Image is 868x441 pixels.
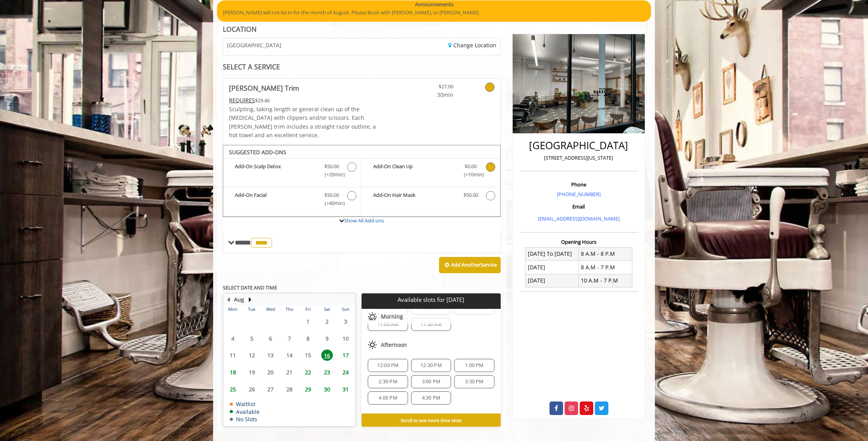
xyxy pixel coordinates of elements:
span: $50.00 [463,191,478,199]
th: Sun [336,305,355,313]
a: $27.00 [408,79,453,99]
h3: Email [521,204,636,209]
p: Sculpting, taking length or general clean up of the [MEDICAL_DATA] with clippers and/or scissors.... [229,105,385,140]
button: Next Month [247,295,253,304]
span: This service needs some Advance to be paid before we block your appointment [229,96,255,104]
span: 12:30 PM [420,362,442,369]
h3: Phone [521,182,636,187]
b: Add-On Scalp Detox [235,162,317,179]
label: Add-On Clean Up [365,162,496,181]
button: Aug [234,295,244,304]
td: Select day18 [224,364,242,381]
label: Add-On Hair Mask [365,191,496,202]
p: Available slots for [DATE] [365,296,497,303]
span: 11:00 AM [377,321,399,327]
button: Previous Month [225,295,231,304]
td: No Slots [230,416,260,422]
span: 16 [321,350,333,361]
h2: [GEOGRAPHIC_DATA] [521,140,636,151]
td: Select day23 [317,364,336,381]
span: (+40min ) [320,199,343,207]
td: Select day29 [299,381,317,398]
span: $0.00 [465,162,477,171]
div: SELECT A SERVICE [223,63,501,71]
th: Wed [261,305,280,313]
th: Fri [299,305,317,313]
span: 25 [227,384,239,395]
button: Add AnotherService [439,257,501,273]
span: 11:30 AM [420,321,442,327]
span: 17 [340,350,351,361]
p: [STREET_ADDRESS][US_STATE] [521,154,636,162]
p: [PERSON_NAME] will not be in for the month of August. Please Book with [PERSON_NAME], or [PERSON_... [223,9,645,17]
b: Announcements [415,0,453,9]
th: Thu [280,305,298,313]
div: 11:00 AM [368,318,408,331]
td: Select day22 [299,364,317,381]
td: Select day16 [317,347,336,364]
b: Add-On Facial [235,191,317,207]
td: Select day30 [317,381,336,398]
td: [DATE] [525,261,579,274]
span: 2:30 PM [379,379,397,385]
b: Scroll to see more time slots [401,417,462,423]
img: morning slots [368,312,377,321]
span: 18 [227,367,239,378]
td: 10 A.M - 7 P.M [579,274,632,287]
label: Add-On Facial [227,191,357,209]
td: Select day17 [336,347,355,364]
div: 11:30 AM [411,318,451,331]
div: 12:30 PM [411,359,451,372]
span: 1:00 PM [465,362,483,369]
span: 29 [302,384,314,395]
th: Tue [242,305,261,313]
a: Show All Add-ons [344,217,384,224]
td: Select day25 [224,381,242,398]
th: Sat [317,305,336,313]
b: [PERSON_NAME] Trim [229,83,299,93]
span: Afternoon [381,342,407,348]
span: 12:00 PM [377,362,399,369]
span: 24 [340,367,351,378]
span: [GEOGRAPHIC_DATA] [227,42,281,48]
span: (+20min ) [320,171,343,179]
div: 12:00 PM [368,359,408,372]
a: [PHONE_NUMBER] [557,191,601,198]
b: SUGGESTED ADD-ONS [229,148,286,156]
div: 2:30 PM [368,375,408,388]
span: 30 [321,384,333,395]
th: Mon [224,305,242,313]
span: 31 [340,384,351,395]
h3: Opening Hours [519,239,638,245]
div: 4:00 PM [368,391,408,405]
div: 1:00 PM [454,359,494,372]
td: Available [230,409,260,415]
td: [DATE] [525,274,579,287]
a: [EMAIL_ADDRESS][DOMAIN_NAME] [538,215,620,222]
span: 22 [302,367,314,378]
b: SELECT DATE AND TIME [223,284,277,291]
span: 4:00 PM [379,395,397,401]
b: Add-On Clean Up [373,162,455,179]
span: 3:30 PM [465,379,483,385]
span: $50.00 [324,162,339,171]
div: $29.46 [229,96,385,105]
td: 8 A.M - 7 P.M [579,261,632,274]
div: Beard Trim Add-onS [223,145,501,217]
b: Add Another Service [451,261,497,268]
label: Add-On Scalp Detox [227,162,357,181]
td: [DATE] To [DATE] [525,247,579,260]
b: Add-On Hair Mask [373,191,455,200]
div: 3:30 PM [454,375,494,388]
td: Select day24 [336,364,355,381]
b: LOCATION [223,24,257,34]
span: 4:30 PM [422,395,440,401]
span: 3:00 PM [422,379,440,385]
span: (+10min ) [459,171,482,179]
td: Select day31 [336,381,355,398]
img: afternoon slots [368,340,377,350]
div: 4:30 PM [411,391,451,405]
span: Morning [381,314,403,320]
span: 23 [321,367,333,378]
td: 8 A.M - 8 P.M [579,247,632,260]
